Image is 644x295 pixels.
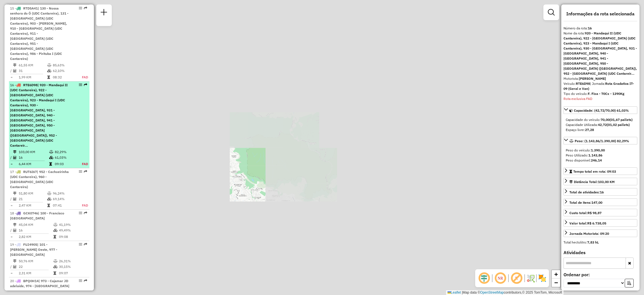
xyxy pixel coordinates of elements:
[10,234,13,240] td: =
[53,229,58,232] i: % de utilização da cubagem
[49,162,52,166] i: Tempo total em rota
[10,203,13,208] td: =
[10,279,69,288] span: | 973 - Cajamar JD adelaide, 974 - [GEOGRAPHIC_DATA]
[10,228,13,233] td: /
[13,150,16,154] i: Distância Total
[18,68,47,74] td: 31
[554,271,558,278] span: +
[601,118,610,122] strong: 70,00
[13,265,16,268] i: Total de Atividades
[566,127,635,132] div: Espaço livre:
[563,76,637,81] div: Motorista:
[569,190,604,194] span: Total de atividades:
[563,91,637,96] div: Tipo do veículo:
[569,200,602,205] div: Total de itens:
[585,128,594,132] strong: 27,28
[53,235,56,238] i: Tempo total em rota
[563,240,637,245] div: Total hectolitro:
[84,279,87,282] em: Rota exportada
[569,221,606,226] div: Valor total:
[79,83,82,86] em: Opções
[588,92,624,96] strong: F. Fixa - 70Cx - 1390Kg
[84,83,87,86] em: Rota exportada
[477,271,491,285] span: Ocultar deslocamento
[23,211,38,215] span: GCK0746
[576,81,590,86] strong: RTE6D98
[566,158,635,163] div: Peso disponível:
[10,161,13,167] td: =
[552,278,560,287] a: Zoom out
[49,156,53,159] i: % de utilização da cubagem
[588,153,602,157] strong: 1.143,86
[563,106,637,114] a: Capacidade: (42,72/70,00) 61,03%
[47,192,51,195] i: % de utilização do peso
[563,230,637,237] a: Jornada Motorista: 09:20
[480,291,504,294] a: OpenStreetMap
[53,191,76,196] td: 96,24%
[84,211,87,215] em: Rota exportada
[13,192,16,195] i: Distância Total
[566,148,605,152] span: Peso do veículo:
[53,265,58,268] i: % de utilização da cubagem
[538,274,547,283] img: Exibir/Ocultar setores
[563,137,637,144] a: Peso: (1.143,86/1.390,00) 82,29%
[98,7,110,19] a: Nova sessão e pesquisa
[448,291,461,294] a: Leaflet
[53,62,76,68] td: 85,63%
[13,156,16,159] i: Total de Atividades
[13,69,16,72] i: Total de Atividades
[76,161,88,167] td: FAD
[563,115,637,135] div: Capacidade: (42,72/70,00) 61,03%
[53,196,76,202] td: 69,14%
[526,274,535,283] img: Fluxo de ruas
[53,259,58,263] i: % de utilização do peso
[84,243,87,246] em: Rota exportada
[10,242,57,257] span: 19 -
[49,150,53,154] i: % de utilização do peso
[53,74,76,80] td: 08:32
[59,228,87,233] td: 49,49%
[13,197,16,201] i: Total de Atividades
[13,259,16,263] i: Distância Total
[18,149,49,155] td: 103,00 KM
[13,64,16,67] i: Distância Total
[59,222,87,228] td: 41,19%
[23,83,37,87] span: RTE6D98
[10,6,68,61] span: | 130 - Nossa senhora do Ó (UDC Cantareira), 131 - [GEOGRAPHIC_DATA] (UDC Cantareira), 903 - [PER...
[566,122,635,127] div: Capacidade Utilizada:
[18,74,47,80] td: 1,99 KM
[18,161,49,167] td: 6,44 KM
[462,291,463,294] span: |
[546,7,557,18] a: Exibir filtros
[10,242,57,257] span: | 101 - [PERSON_NAME] Oeste, 977 - [GEOGRAPHIC_DATA]
[625,279,634,287] button: Ordem crescente
[574,108,629,113] span: Capacidade: (42,72/70,00) 61,03%
[10,6,68,61] span: 15 -
[76,74,88,80] td: FAD
[563,198,637,206] a: Total de itens:147,00
[10,196,13,202] td: /
[573,169,616,174] span: Tempo total em rota: 09:03
[53,203,76,208] td: 07:41
[10,264,13,270] td: /
[79,279,82,282] em: Opções
[59,258,87,264] td: 26,31%
[84,170,87,173] em: Rota exportada
[59,264,87,270] td: 30,15%
[598,123,607,127] strong: 42,72
[18,62,47,68] td: 61,55 KM
[18,222,53,228] td: 45,04 KM
[13,223,16,226] i: Distância Total
[446,290,563,295] div: Map data © contributors,© 2025 TomTom, Microsoft
[18,203,47,208] td: 2,47 KM
[79,243,82,246] em: Opções
[563,81,637,91] div: Veículo:
[55,155,76,160] td: 61,03%
[563,178,637,185] a: Distância Total:103,00 KM
[18,264,53,270] td: 22
[563,146,637,165] div: Peso: (1.143,86/1.390,00) 82,29%
[591,158,602,162] strong: 246,14
[563,271,637,278] label: Ordenar por:
[563,81,634,91] span: | Jornada:
[18,155,49,160] td: 16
